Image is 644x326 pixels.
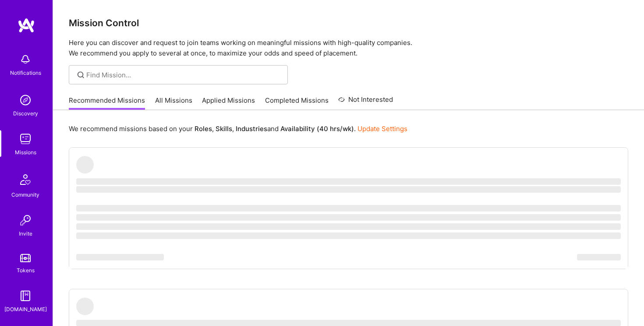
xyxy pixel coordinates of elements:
[236,125,267,133] b: Industries
[195,125,212,133] b: Roles
[69,96,145,110] a: Recommended Missions
[18,17,35,33] img: logo
[19,229,32,238] div: Invite
[17,51,34,68] img: bell
[15,148,36,157] div: Missions
[69,124,407,133] p: We recommend missions based on your , , and .
[17,130,34,148] img: teamwork
[86,70,281,80] input: Find Mission...
[10,68,41,77] div: Notifications
[20,254,31,262] img: tokens
[76,70,86,80] i: icon SearchGrey
[17,287,34,305] img: guide book
[13,109,38,118] div: Discovery
[17,266,35,275] div: Tokens
[11,190,39,199] div: Community
[69,38,628,59] p: Here you can discover and request to join teams working on meaningful missions with high-quality ...
[69,17,628,28] h3: Mission Control
[280,125,354,133] b: Availability (40 hrs/wk)
[155,96,192,110] a: All Missions
[338,94,393,110] a: Not Interested
[216,125,232,133] b: Skills
[17,91,34,109] img: discovery
[202,96,255,110] a: Applied Missions
[4,305,47,314] div: [DOMAIN_NAME]
[17,212,34,229] img: Invite
[15,169,36,190] img: Community
[265,96,329,110] a: Completed Missions
[357,125,407,133] a: Update Settings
